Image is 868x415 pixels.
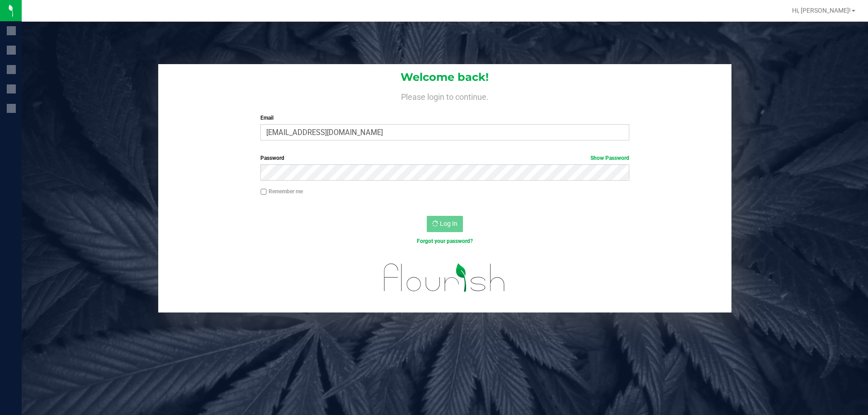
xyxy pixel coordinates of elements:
[158,90,731,101] h4: Please login to continue.
[373,255,516,301] img: flourish_logo.svg
[260,189,267,195] input: Remember me
[158,71,731,83] h1: Welcome back!
[260,187,303,196] label: Remember me
[590,155,629,161] a: Show Password
[260,155,284,161] span: Password
[792,7,851,14] span: Hi, [PERSON_NAME]!
[427,216,463,232] button: Log In
[417,238,473,244] a: Forgot your password?
[440,220,458,227] span: Log In
[260,114,629,122] label: Email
